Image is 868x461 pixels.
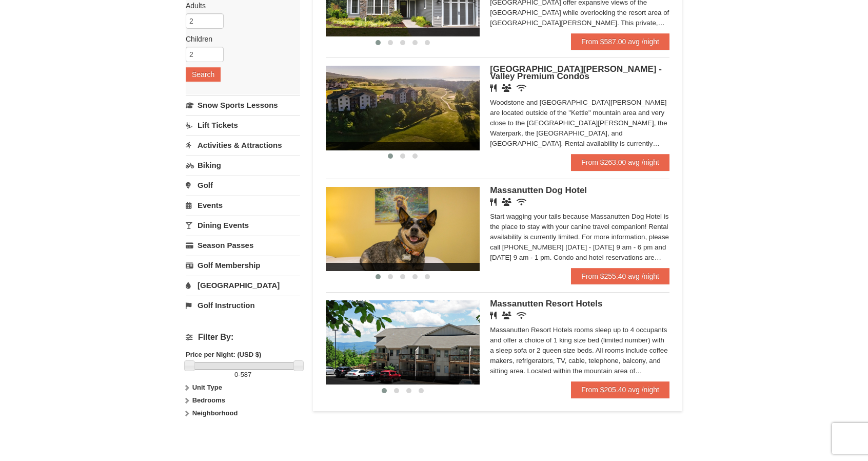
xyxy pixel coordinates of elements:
[186,296,300,315] a: Golf Instruction
[241,371,252,378] span: 587
[192,396,225,404] strong: Bedrooms
[234,371,238,378] span: 0
[571,268,669,284] a: From $255.40 avg /night
[571,33,669,50] a: From $587.00 avg /night
[571,154,669,170] a: From $263.00 avg /night
[490,185,587,195] span: Massanutten Dog Hotel
[186,333,300,342] h4: Filter By:
[490,212,669,263] div: Start wagging your tails because Massanutten Dog Hotel is the place to stay with your canine trav...
[571,381,669,398] a: From $205.40 avg /night
[186,1,292,11] label: Adults
[186,196,300,215] a: Events
[186,136,300,155] a: Activities & Attractions
[517,198,526,206] i: Wireless Internet (free)
[490,325,669,376] div: Massanutten Resort Hotels rooms sleep up to 4 occupants and offer a choice of 1 king size bed (li...
[186,176,300,195] a: Golf
[502,84,511,92] i: Banquet Facilities
[186,216,300,235] a: Dining Events
[186,34,292,44] label: Children
[186,370,300,380] label: -
[502,198,511,206] i: Banquet Facilities
[186,95,300,114] a: Snow Sports Lessons
[186,351,261,358] strong: Price per Night: (USD $)
[186,156,300,175] a: Biking
[186,236,300,255] a: Season Passes
[517,312,526,319] i: Wireless Internet (free)
[490,299,602,309] span: Massanutten Resort Hotels
[192,383,222,391] strong: Unit Type
[186,256,300,275] a: Golf Membership
[186,276,300,295] a: [GEOGRAPHIC_DATA]
[490,98,669,149] div: Woodstone and [GEOGRAPHIC_DATA][PERSON_NAME] are located outside of the "Kettle" mountain area an...
[490,198,497,206] i: Restaurant
[490,84,497,92] i: Restaurant
[502,312,511,319] i: Banquet Facilities
[517,84,526,92] i: Wireless Internet (free)
[490,312,497,319] i: Restaurant
[490,64,662,81] span: [GEOGRAPHIC_DATA][PERSON_NAME] - Valley Premium Condos
[192,409,238,417] strong: Neighborhood
[186,116,300,135] a: Lift Tickets
[186,67,221,82] button: Search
